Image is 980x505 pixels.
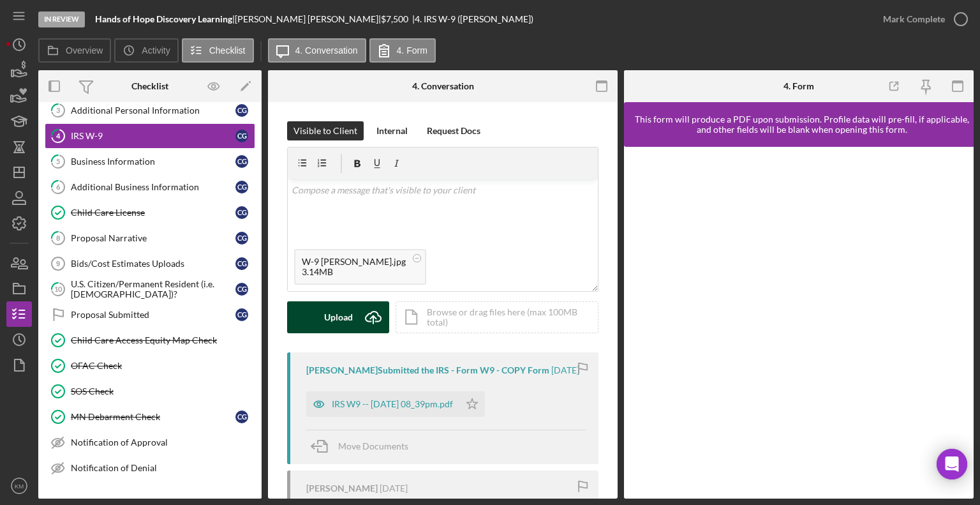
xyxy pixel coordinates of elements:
div: U.S. Citizen/Permanent Resident (i.e. [DEMOGRAPHIC_DATA])? [71,279,235,299]
div: Child Care License [71,207,235,218]
div: Upload [324,301,353,333]
div: Request Docs [427,121,480,140]
a: 5Business InformationCG [45,149,255,174]
a: Notification of Approval [45,430,255,455]
tspan: 10 [54,285,63,293]
div: C G [235,283,248,296]
div: SOS Check [71,386,255,396]
button: Internal [370,121,414,140]
div: C G [235,130,248,142]
label: Overview [66,45,103,56]
div: Internal [376,121,408,140]
a: Child Care LicenseCG [45,200,255,225]
button: Mark Complete [870,6,974,32]
label: 4. Form [397,45,427,56]
div: [PERSON_NAME] [PERSON_NAME] | [235,14,381,24]
div: C G [235,181,248,193]
div: Open Intercom Messenger [937,449,967,479]
button: Move Documents [306,430,421,462]
a: 6Additional Business InformationCG [45,174,255,200]
div: C G [235,104,248,117]
div: In Review [38,11,85,27]
div: IRS W-9 [71,131,235,141]
div: C G [235,206,248,219]
tspan: 8 [56,234,60,242]
time: 2025-06-29 01:13 [380,483,408,494]
button: Upload [287,301,389,333]
a: SOS Check [45,379,255,404]
div: | 4. IRS W-9 ([PERSON_NAME]) [412,14,533,24]
b: Hands of Hope Discovery Learning [95,13,232,24]
a: MN Debarment CheckCG [45,404,255,430]
div: Visible to Client [293,121,357,140]
a: 3Additional Personal InformationCG [45,98,255,123]
div: MN Debarment Check [71,412,235,422]
tspan: 9 [56,260,60,268]
button: Activity [114,38,178,63]
button: Request Docs [420,121,487,140]
tspan: 5 [56,157,60,165]
button: IRS W9 -- [DATE] 08_39pm.pdf [306,391,485,417]
button: 4. Conversation [268,38,366,63]
a: 10U.S. Citizen/Permanent Resident (i.e. [DEMOGRAPHIC_DATA])?CG [45,276,255,302]
div: Child Care Access Equity Map Check [71,335,255,345]
button: Overview [38,38,111,63]
div: C G [235,155,248,168]
text: KM [15,483,24,490]
div: Additional Personal Information [71,105,235,116]
div: Proposal Narrative [71,233,235,243]
div: | [95,14,235,24]
div: IRS W9 -- [DATE] 08_39pm.pdf [332,399,453,409]
tspan: 6 [56,183,61,191]
a: 4IRS W-9CG [45,123,255,149]
div: Business Information [71,156,235,167]
div: Additional Business Information [71,182,235,192]
tspan: 3 [56,106,60,114]
div: 3.14MB [302,267,406,277]
a: OFAC Check [45,353,255,379]
div: C G [235,257,248,270]
div: [PERSON_NAME] Submitted the IRS - Form W9 - COPY Form [306,365,549,375]
a: 8Proposal NarrativeCG [45,225,255,251]
span: $7,500 [381,13,408,24]
label: Checklist [209,45,246,56]
div: Notification of Denial [71,463,255,473]
div: OFAC Check [71,361,255,371]
tspan: 4 [56,132,61,140]
div: Bids/Cost Estimates Uploads [71,259,235,269]
a: Notification of Denial [45,455,255,481]
span: Move Documents [338,441,408,451]
div: [PERSON_NAME] [306,483,378,494]
div: This form will produce a PDF upon submission. Profile data will pre-fill, if applicable, and othe... [630,114,974,135]
div: 4. Conversation [412,81,474,91]
a: Proposal SubmittedCG [45,302,255,328]
div: Mark Complete [883,6,945,32]
div: Proposal Submitted [71,310,235,320]
div: Checklist [131,81,168,91]
iframe: Lenderfit form [637,160,962,486]
button: Checklist [182,38,254,63]
button: KM [6,473,32,499]
div: C G [235,232,248,245]
time: 2025-07-03 00:39 [551,365,579,375]
div: W-9 [PERSON_NAME].jpg [302,257,406,267]
div: C G [235,411,248,423]
a: 9Bids/Cost Estimates UploadsCG [45,251,255,276]
label: Activity [142,45,170,56]
label: 4. Conversation [295,45,358,56]
div: Notification of Approval [71,437,255,448]
button: Visible to Client [287,121,364,140]
a: Child Care Access Equity Map Check [45,328,255,353]
div: 4. Form [783,81,814,91]
button: 4. Form [369,38,436,63]
div: C G [235,308,248,321]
